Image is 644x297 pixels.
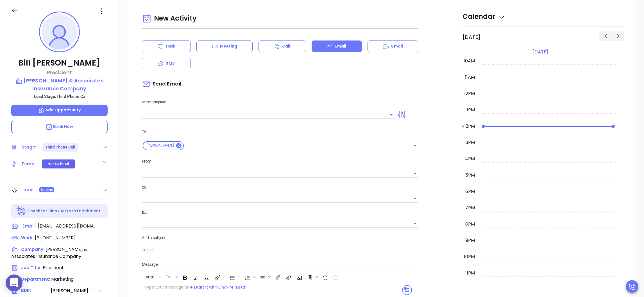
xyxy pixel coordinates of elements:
[142,210,419,216] p: Bcc
[463,253,476,260] div: 10pm
[16,206,26,216] img: Ai-Enrich-DaqCidB-.svg
[464,139,476,146] div: 3pm
[335,43,346,49] p: Email
[320,272,330,282] span: Undo
[612,31,624,41] button: Next day
[273,272,283,282] span: Insert Files
[166,60,174,66] p: SMS
[142,246,419,255] input: Subject
[305,272,319,282] span: Surveys
[191,272,201,282] span: Italic
[194,284,247,290] span: Draft it with Binox AI (Beta)
[227,272,242,282] span: Insert Unordered List
[142,272,163,282] span: Font family
[464,204,476,211] div: 7pm
[21,235,33,241] span: Work:
[42,14,77,49] img: profile-user
[411,170,419,177] button: Open
[143,274,157,278] span: Arial
[531,48,549,56] a: [DATE]
[142,235,419,241] p: Add a subject
[462,58,476,64] div: 10am
[190,285,193,289] img: svg%3e
[22,223,36,230] span: Email:
[45,143,76,152] div: Third Phone Call
[27,208,101,214] p: Check for Binox AI Data Enrichment
[466,107,476,113] div: 1pm
[411,195,419,202] button: Open
[464,221,476,228] div: 8pm
[46,124,73,129] span: Book Now
[143,141,184,150] div: [PERSON_NAME]
[21,186,35,194] div: Label:
[462,34,480,40] h2: [DATE]
[201,272,211,282] span: Underline
[11,58,108,68] p: Bill [PERSON_NAME]
[464,74,476,81] div: 11am
[257,272,272,282] span: Align
[282,43,290,49] p: Call
[142,99,395,105] p: Select Template
[51,276,74,282] span: Marketing
[38,223,97,229] span: [EMAIL_ADDRESS][DOMAIN_NAME]
[38,107,81,113] span: Add Opportunity
[283,272,293,282] span: Insert link
[47,159,69,168] div: Not Defined
[11,246,87,260] span: [PERSON_NAME] & Associates Insurance Company
[142,12,419,26] div: New Activity
[35,235,76,241] span: [PHONE_NUMBER]
[464,188,476,195] div: 6pm
[41,187,53,193] span: Suspect
[294,272,304,282] span: Insert Image
[163,272,179,282] span: Font size
[143,272,158,282] button: Arial
[43,264,64,271] span: President
[21,246,44,252] span: Company:
[164,272,174,282] button: 14
[464,270,476,276] div: 11pm
[21,265,42,271] span: Job Title:
[212,272,226,282] span: Fill color or set the text color
[21,276,50,282] span: Department:
[21,160,36,168] div: Temp:
[143,143,178,148] span: [PERSON_NAME]
[51,287,96,294] span: [PERSON_NAME] [PERSON_NAME]
[180,272,190,282] span: Bold
[391,43,403,49] p: Vmail
[142,261,419,267] p: Message
[11,69,108,76] p: President
[142,184,419,191] p: CC
[21,143,37,151] div: Stage:
[164,274,173,278] span: 14
[220,43,237,49] p: Meeting
[462,12,505,21] span: Calendar
[142,78,182,91] span: Send Email
[464,123,476,130] div: 2pm
[330,272,341,282] span: Redo
[21,287,50,294] span: BDR:
[464,237,476,244] div: 9pm
[14,93,108,100] p: Lead Stage: Third Phone Call
[165,43,175,49] p: Task
[463,90,476,97] div: 12pm
[464,172,476,179] div: 5pm
[599,31,612,41] button: Previous day
[242,272,257,282] span: Insert Ordered List
[387,111,395,119] button: Open
[142,129,419,135] p: To
[402,285,412,295] img: svg%3e
[464,156,476,162] div: 4pm
[411,142,419,150] button: Open
[11,77,108,92] a: [PERSON_NAME] & Associates Insurance Company
[411,220,419,228] button: Open
[142,158,419,164] p: From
